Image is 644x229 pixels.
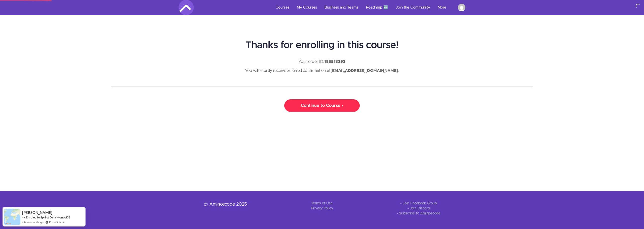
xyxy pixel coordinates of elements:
[22,210,52,215] span: [PERSON_NAME]
[111,40,533,51] h1: Thanks for enrolling in this course!
[22,215,25,219] span: ->
[397,212,440,215] a: - Subscribe to Amigoscode
[400,202,437,205] a: - Join Facebook Group
[311,202,333,205] a: Terms of Use
[458,4,465,11] img: cdiezpag@gmail.com
[4,209,20,225] img: provesource social proof notification image
[22,220,44,224] span: a few seconds ago
[408,207,430,210] a: - Join Discord
[49,220,65,224] a: ProveSource
[331,69,398,73] strong: [EMAIL_ADDRESS][DOMAIN_NAME]
[177,201,274,208] p: © Amigoscode 2025
[111,67,533,74] p: You will shortly receive an email confirmation at .
[111,58,533,65] p: Your order ID:
[311,207,333,210] a: Privacy Policy
[26,215,70,219] a: Enroled to Spring Data MongoDB
[324,60,345,64] strong: 185518293
[284,99,360,112] a: Continue to Course ›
